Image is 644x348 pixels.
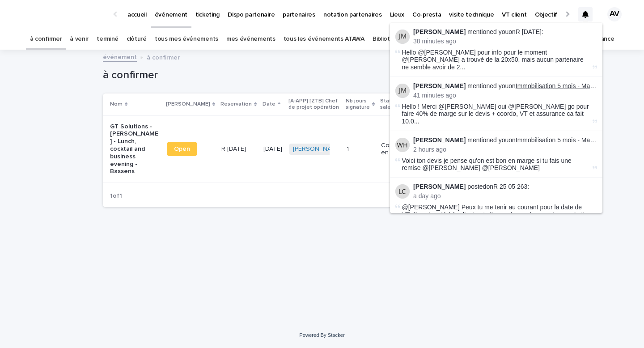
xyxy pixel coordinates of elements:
[70,29,89,50] a: à venir
[402,49,591,71] span: Hello @[PERSON_NAME] pour info pour le moment @[PERSON_NAME] a trouvé de la 20x50, mais aucun par...
[166,99,210,109] p: [PERSON_NAME]
[110,123,160,176] p: GT Solutions - [PERSON_NAME] - Lunch, cocktail and business evening - Bassens
[395,184,410,199] img: Léa Cardin
[127,29,147,50] a: clôturé
[413,146,597,153] p: 2 hours ago
[380,96,410,113] p: Statut sales
[30,29,62,50] a: à confirmer
[413,192,597,200] p: a day ago
[293,145,342,153] a: [PERSON_NAME]
[155,29,218,50] a: tous mes événements
[516,28,542,35] a: R [DATE]
[373,29,417,50] a: Bibliothèque 3D
[607,7,622,21] div: AV
[299,332,344,338] a: Powered By Stacker
[402,204,591,226] span: @[PERSON_NAME] Peux tu me tenir au courant pour la date de VT. J'en ai parlé à la cliente et elle...
[402,103,591,125] span: Hello ! Merci @[PERSON_NAME] oui @[PERSON_NAME] go pour faire 40% de marge sur le devis + coordo,...
[103,51,137,62] a: événement
[103,185,129,207] p: 1 of 1
[395,138,410,152] img: William Hearsey
[413,183,597,191] p: posted on :
[263,99,275,109] p: Date
[347,144,351,153] p: 1
[288,96,340,113] p: [A-APP] [ZTB] Chef de projet opération
[413,38,597,45] p: 38 minutes ago
[395,84,410,98] img: Julien Mathieu
[263,145,282,153] p: [DATE]
[381,142,414,157] p: Commande en cours
[174,146,190,152] span: Open
[147,52,180,62] p: à confirmer
[395,30,410,44] img: Julien Mathieu
[346,96,370,113] p: Nb jours signature
[110,99,123,109] p: Nom
[413,28,597,36] p: mentioned you on :
[226,29,275,50] a: mes événements
[413,136,597,144] p: mentioned you on :
[18,5,105,23] img: Ls34BcGeRexTGTNfXpUC
[413,82,466,89] strong: [PERSON_NAME]
[516,136,624,144] a: Immobilisation 5 mois - Matthis Lieures
[413,183,466,190] strong: [PERSON_NAME]
[97,29,119,50] a: terminé
[221,144,248,153] p: R 25 05 2070
[413,92,597,99] p: 41 minutes ago
[413,28,466,35] strong: [PERSON_NAME]
[516,82,624,89] a: Immobilisation 5 mois - Matthis Lieures
[413,82,597,90] p: mentioned you on :
[167,142,197,156] a: Open
[103,115,541,183] tr: GT Solutions - [PERSON_NAME] - Lunch, cocktail and business evening - BassensOpenR [DATE]R [DATE]...
[103,69,400,82] h1: à confirmer
[493,183,527,190] a: R 25 05 263
[402,157,572,172] span: Voici ton devis je pense qu'on est bon en marge si tu fais une remise @[PERSON_NAME] @[PERSON_NAME]
[413,136,466,144] strong: [PERSON_NAME]
[220,99,252,109] p: Reservation
[284,29,364,50] a: tous les événements ATAWA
